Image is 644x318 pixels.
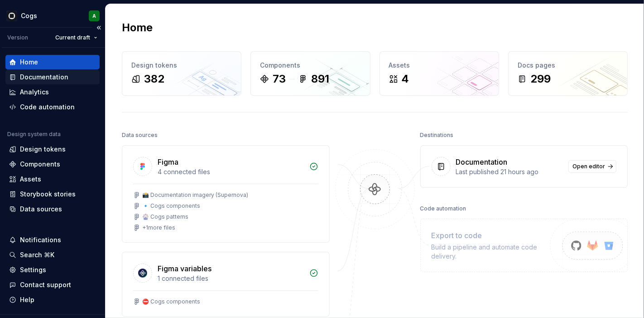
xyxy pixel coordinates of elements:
[51,31,101,44] button: Current draft
[432,243,550,261] div: Build a pipeline and automate code delivery.
[420,129,454,142] div: Destinations
[311,72,329,86] div: 891
[20,205,62,214] div: Data sources
[5,293,100,307] button: Help
[20,88,49,97] div: Analytics
[21,11,37,20] div: Cogs
[5,55,100,69] a: Home
[20,103,75,112] div: Code automation
[572,163,605,170] span: Open editor
[5,142,100,157] a: Design tokens
[20,58,38,67] div: Home
[142,298,200,305] div: ⛔️ Cogs components
[273,72,286,86] div: 73
[380,51,499,96] a: Assets4
[122,51,241,96] a: Design tokens382
[142,202,200,210] div: 🔹 Cogs components
[144,72,164,86] div: 382
[5,85,100,99] a: Analytics
[158,274,304,283] div: 1 connected files
[7,34,28,41] div: Version
[5,202,100,216] a: Data sources
[420,202,466,215] div: Code automation
[250,51,370,96] a: Components73891
[92,12,96,20] div: A
[5,100,100,114] a: Code automation
[55,34,90,41] span: Current draft
[20,160,60,169] div: Components
[5,157,100,171] a: Components
[5,172,100,186] a: Assets
[7,131,61,138] div: Design system data
[5,263,100,277] a: Settings
[5,187,100,201] a: Storybook stories
[20,175,41,184] div: Assets
[92,21,105,34] button: Collapse sidebar
[20,235,61,245] div: Notifications
[389,61,490,70] div: Assets
[5,233,100,247] button: Notifications
[568,160,616,173] a: Open editor
[456,157,508,167] div: Documentation
[122,129,158,142] div: Data sources
[2,6,103,25] button: CogsA
[456,167,563,176] div: Last published 21 hours ago
[122,252,330,317] a: Figma variables1 connected files⛔️ Cogs components
[508,51,628,96] a: Docs pages299
[142,191,248,199] div: 📸 Documentation imagery (Supernova)
[530,72,551,86] div: 299
[122,145,330,243] a: Figma4 connected files📸 Documentation imagery (Supernova)🔹 Cogs components🎡 Cogs patterns+1more f...
[20,295,34,304] div: Help
[158,157,178,167] div: Figma
[158,263,211,274] div: Figma variables
[518,61,618,70] div: Docs pages
[20,73,68,82] div: Documentation
[20,280,71,289] div: Contact support
[20,145,66,154] div: Design tokens
[20,250,54,259] div: Search ⌘K
[260,61,360,70] div: Components
[142,213,188,220] div: 🎡 Cogs patterns
[142,224,175,231] div: + 1 more files
[20,265,46,274] div: Settings
[5,278,100,292] button: Contact support
[5,70,100,84] a: Documentation
[122,20,153,35] h2: Home
[131,61,232,70] div: Design tokens
[6,10,17,21] img: 293001da-8814-4710-858c-a22b548e5d5c.png
[20,190,76,199] div: Storybook stories
[402,72,409,86] div: 4
[432,230,550,241] div: Export to code
[158,167,304,176] div: 4 connected files
[5,248,100,262] button: Search ⌘K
